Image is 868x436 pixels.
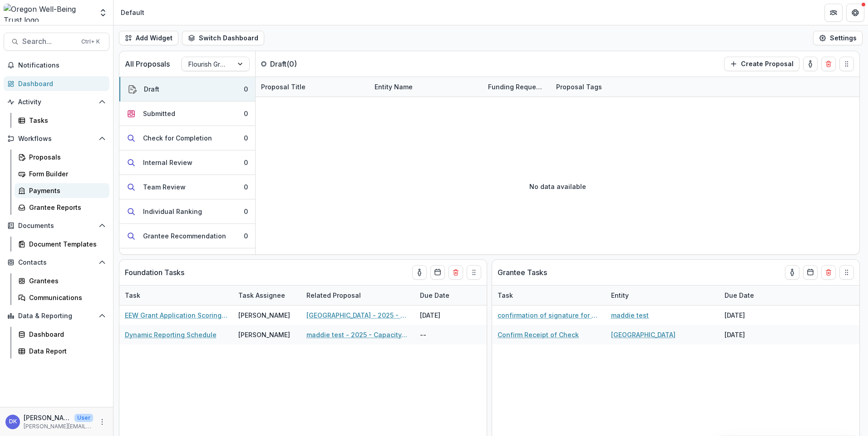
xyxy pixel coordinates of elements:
div: Submitted [143,109,175,118]
div: Proposals [29,152,102,162]
button: Drag [839,57,854,71]
button: Grantee Recommendation0 [119,224,255,248]
div: Proposal Title [256,77,369,97]
button: Drag [467,265,481,280]
button: Open Activity [4,95,109,109]
button: Check for Completion0 [119,126,255,150]
a: Form Builder [15,166,109,181]
div: [PERSON_NAME] [238,310,290,320]
div: Entity [606,291,634,300]
a: maddie test [611,310,649,320]
div: Document Templates [29,239,102,249]
button: More [97,417,108,427]
div: Due Date [414,286,483,305]
a: Dashboard [15,327,109,342]
a: Grantees [15,273,109,288]
div: Danielle King [9,419,17,425]
a: Grantee Reports [15,200,109,215]
a: Communications [15,290,109,305]
a: Document Templates [15,237,109,252]
div: Entity [606,286,719,305]
div: Dashboard [29,329,102,339]
a: Payments [15,183,109,198]
a: Dynamic Reporting Schedule [125,330,217,339]
button: Draft0 [119,77,255,102]
p: [PERSON_NAME][EMAIL_ADDRESS][DOMAIN_NAME] [24,422,93,431]
p: Draft ( 0 ) [270,58,338,69]
div: Grantees [29,276,102,286]
div: Grantee Reports [29,203,102,212]
div: Task [119,291,146,300]
div: Proposal Tags [551,82,607,92]
span: Search... [22,37,76,46]
div: Team Review [143,182,186,192]
div: Payments [29,186,102,195]
div: Task [492,291,518,300]
span: Data & Reporting [18,312,95,320]
img: Oregon Well-Being Trust logo [4,4,93,22]
span: Notifications [18,62,106,69]
div: 0 [244,133,248,143]
div: Task [492,286,606,305]
div: -- [414,325,483,344]
div: 0 [244,207,248,216]
div: Due Date [719,291,759,300]
div: Draft [144,84,159,94]
button: Calendar [430,265,445,280]
p: User [74,414,93,422]
button: Team Review0 [119,175,255,199]
button: Settings [813,31,863,45]
button: toggle-assigned-to-me [785,265,799,280]
button: Create Proposal [724,57,799,71]
div: Data Report [29,346,102,356]
button: Search... [4,33,109,51]
button: Individual Ranking0 [119,199,255,224]
div: Task Assignee [233,286,301,305]
div: Funding Requested [483,77,551,97]
nav: breadcrumb [117,6,148,19]
div: 0 [244,182,248,192]
a: confirmation of signature for agreement [498,310,600,320]
div: Tasks [29,116,102,125]
button: Delete card [821,57,836,71]
div: [DATE] [719,325,787,344]
span: Contacts [18,259,95,266]
div: Related Proposal [301,291,366,300]
button: Delete card [821,265,836,280]
p: [PERSON_NAME] [24,413,71,422]
div: Default [121,8,144,17]
div: Form Builder [29,169,102,179]
button: Partners [824,4,843,22]
button: Get Help [846,4,864,22]
button: Open Contacts [4,255,109,270]
button: Open Workflows [4,131,109,146]
div: Grantee Recommendation [143,231,226,241]
div: Task [119,286,233,305]
a: Tasks [15,113,109,128]
button: Open Documents [4,218,109,233]
span: Activity [18,98,95,106]
div: 0 [244,158,248,167]
button: Drag [839,265,854,280]
div: Funding Requested [483,82,551,92]
button: Submitted0 [119,102,255,126]
button: toggle-assigned-to-me [412,265,427,280]
div: [PERSON_NAME] [238,330,290,339]
button: Switch Dashboard [182,31,264,45]
a: EEW Grant Application Scoring Rubric [125,310,227,320]
button: toggle-assigned-to-me [803,57,818,71]
div: 0 [244,84,248,94]
button: Open entity switcher [97,4,109,22]
a: [GEOGRAPHIC_DATA] [611,330,676,339]
a: Proposals [15,150,109,165]
div: Due Date [414,291,455,300]
div: Proposal Tags [551,77,664,97]
p: All Proposals [125,58,170,69]
div: Proposal Title [256,82,311,92]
